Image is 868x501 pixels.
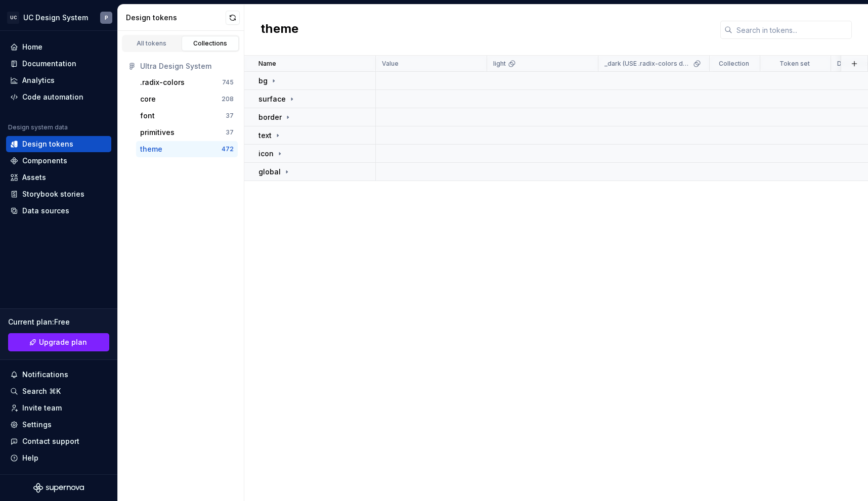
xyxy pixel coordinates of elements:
div: Contact support [22,436,79,446]
div: Ultra Design System [140,61,234,71]
a: Home [6,39,111,55]
div: Components [22,156,67,166]
button: font37 [136,108,238,124]
p: light [493,60,506,68]
p: bg [258,76,268,86]
button: core208 [136,91,238,107]
a: Documentation [6,56,111,72]
div: Design system data [8,123,68,131]
p: _dark (USE .radix-colors dark mode) [604,60,691,68]
a: Components [6,153,111,169]
button: Contact support [6,433,111,449]
div: Storybook stories [22,189,84,199]
div: core [140,94,156,104]
div: Documentation [22,59,76,69]
p: text [258,130,272,141]
h2: theme [261,21,298,39]
svg: Supernova Logo [33,483,84,493]
div: 208 [222,95,234,103]
p: border [258,112,282,122]
div: All tokens [126,39,177,48]
div: P [105,14,108,22]
div: Notifications [22,370,68,380]
div: Settings [22,420,52,430]
div: Design tokens [126,13,226,23]
div: 745 [222,78,234,86]
p: Token set [779,60,810,68]
a: Settings [6,417,111,433]
a: Analytics [6,72,111,88]
div: Home [22,42,42,52]
div: 37 [226,112,234,120]
div: UC [7,12,19,24]
button: theme472 [136,141,238,157]
div: Code automation [22,92,83,102]
a: Data sources [6,203,111,219]
div: UC Design System [23,13,88,23]
div: font [140,111,155,121]
div: Data sources [22,206,69,216]
button: Notifications [6,367,111,383]
div: Design tokens [22,139,73,149]
a: Storybook stories [6,186,111,202]
button: Help [6,450,111,466]
div: primitives [140,127,175,138]
button: UCUC Design SystemP [2,7,115,28]
a: Invite team [6,400,111,416]
button: primitives37 [136,124,238,141]
div: .radix-colors [140,77,185,87]
div: Help [22,453,38,463]
p: global [258,167,281,177]
div: 472 [222,145,234,153]
p: Name [258,60,276,68]
div: Assets [22,172,46,183]
span: Upgrade plan [39,337,87,347]
p: icon [258,149,274,159]
button: .radix-colors745 [136,74,238,90]
a: Assets [6,169,111,186]
a: Upgrade plan [8,333,109,351]
a: Code automation [6,89,111,105]
div: Current plan : Free [8,317,109,327]
p: Collection [719,60,749,68]
p: surface [258,94,286,104]
div: Invite team [22,403,62,413]
button: Search ⌘K [6,383,111,399]
p: Value [382,60,399,68]
div: theme [140,144,162,154]
div: Analytics [22,75,55,85]
div: 37 [226,128,234,136]
div: Search ⌘K [22,386,61,396]
a: Design tokens [6,136,111,152]
div: Collections [185,39,236,48]
input: Search in tokens... [732,21,852,39]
